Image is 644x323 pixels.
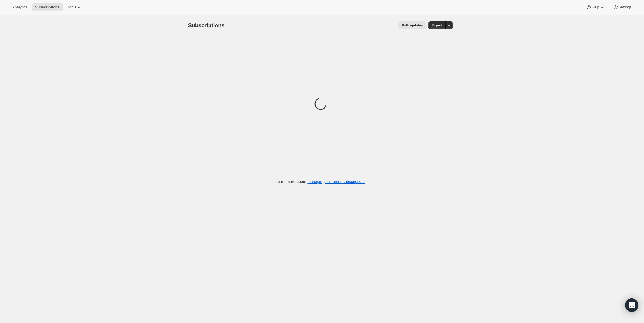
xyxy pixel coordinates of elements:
span: Subscriptions [188,22,225,28]
button: Tools [64,3,85,11]
button: Analytics [9,3,30,11]
button: Help [583,3,608,11]
span: Bulk updates [402,23,423,28]
span: Export [432,23,442,28]
button: Bulk updates [398,21,426,29]
a: managing customer subscriptions [307,179,365,184]
p: Learn more about [275,179,365,184]
span: Help [592,5,599,9]
span: Tools [67,5,76,9]
div: Open Intercom Messenger [625,298,638,312]
button: Export [428,21,446,29]
span: Subscriptions [35,5,60,9]
span: Analytics [12,5,27,9]
span: Settings [618,5,632,9]
button: Settings [609,3,635,11]
button: Subscriptions [32,3,63,11]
